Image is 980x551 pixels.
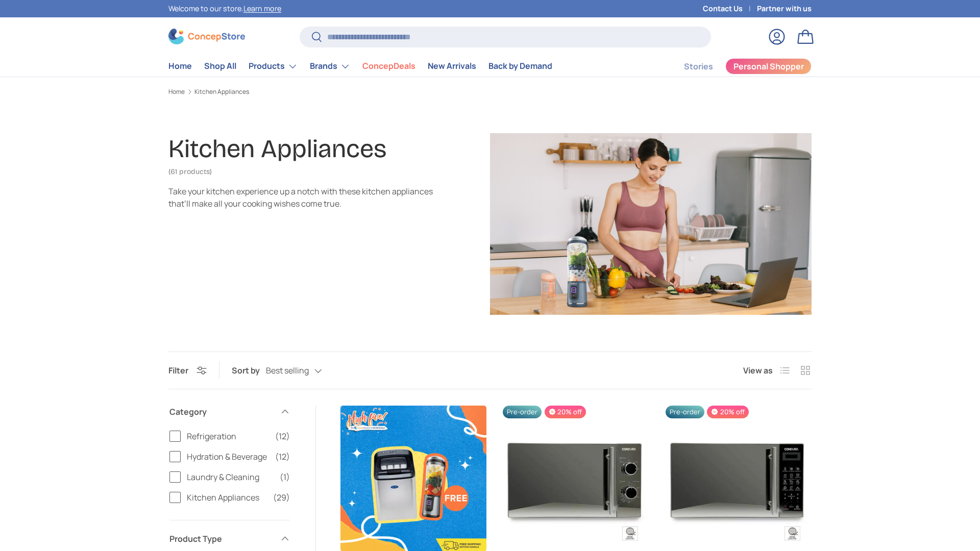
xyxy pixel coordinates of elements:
button: Filter [168,365,207,376]
span: Pre-order [666,406,704,418]
a: Home [168,56,192,76]
span: Category [169,406,274,418]
span: Hydration & Beverage [187,450,269,463]
a: Products [249,56,298,77]
summary: Brands [304,56,356,77]
button: Best selling [266,362,342,380]
a: ConcepDeals [362,56,415,76]
a: Stories [684,57,713,77]
span: 20% off [545,406,586,418]
a: Partner with us [757,3,812,14]
div: Take your kitchen experience up a notch with these kitchen appliances that’ll make all your cooki... [168,185,433,210]
span: 20% off [707,406,748,418]
a: Brands [310,56,350,77]
h1: Kitchen Appliances [168,134,386,164]
p: Welcome to our store. [168,3,281,14]
label: Sort by [232,364,266,377]
img: Kitchen Appliances [490,133,812,315]
span: (12) [275,450,290,463]
a: Shop All [204,56,236,76]
summary: Category [169,393,290,430]
a: Back by Demand [488,56,552,76]
span: (12) [275,430,290,442]
nav: Primary [168,56,552,77]
span: Best selling [266,366,309,375]
a: Learn more [243,4,281,13]
a: Personal Shopper [725,58,812,74]
nav: Secondary [659,56,812,77]
span: (61 products) [168,167,212,176]
span: View as [743,364,773,377]
a: Kitchen Appliances [194,89,249,95]
span: Laundry & Cleaning [187,471,274,483]
span: Personal Shopper [733,62,804,70]
span: Refrigeration [187,430,269,442]
a: Contact Us [703,3,757,14]
a: New Arrivals [428,56,476,76]
span: (29) [273,491,290,504]
span: Product Type [169,533,274,545]
nav: Breadcrumbs [168,87,812,96]
span: Pre-order [503,406,542,418]
span: (1) [280,471,290,483]
a: Home [168,89,185,95]
img: ConcepStore [168,29,245,44]
summary: Products [242,56,304,77]
span: Kitchen Appliances [187,491,267,504]
span: Filter [168,365,188,376]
